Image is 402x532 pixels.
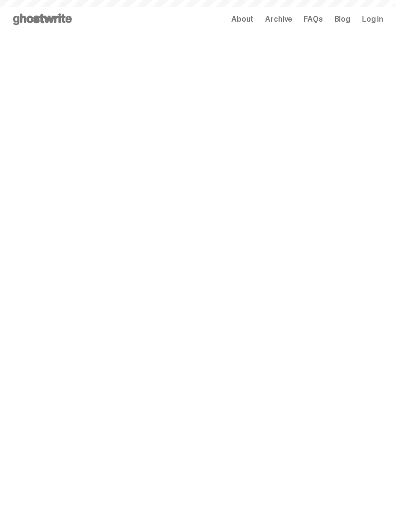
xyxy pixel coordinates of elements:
[265,15,292,23] a: Archive
[304,15,322,23] a: FAQs
[362,15,383,23] a: Log in
[231,15,254,23] a: About
[335,15,350,23] a: Blog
